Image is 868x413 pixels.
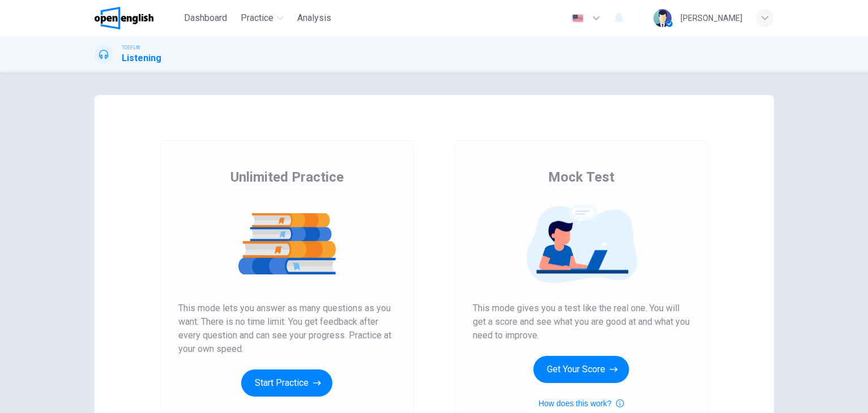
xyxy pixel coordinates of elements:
[571,14,585,23] img: en
[681,11,742,25] div: [PERSON_NAME]
[241,11,273,25] span: Practice
[122,51,161,65] h1: Listening
[122,44,140,51] span: TOEFL®
[95,7,180,29] a: OpenEnglish logo
[473,302,690,342] span: This mode gives you a test like the real one. You will get a score and see what you are good at a...
[241,369,332,397] button: Start Practice
[184,11,227,25] span: Dashboard
[178,302,396,356] span: This mode lets you answer as many questions as you want. There is no time limit. You get feedback...
[293,8,336,28] button: Analysis
[653,9,672,27] img: Profile picture
[230,168,344,186] span: Unlimited Practice
[533,356,629,383] button: Get Your Score
[95,7,154,29] img: OpenEnglish logo
[236,8,288,28] button: Practice
[538,397,624,410] button: How does this work?
[179,8,232,28] button: Dashboard
[548,168,614,186] span: Mock Test
[297,11,331,25] span: Analysis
